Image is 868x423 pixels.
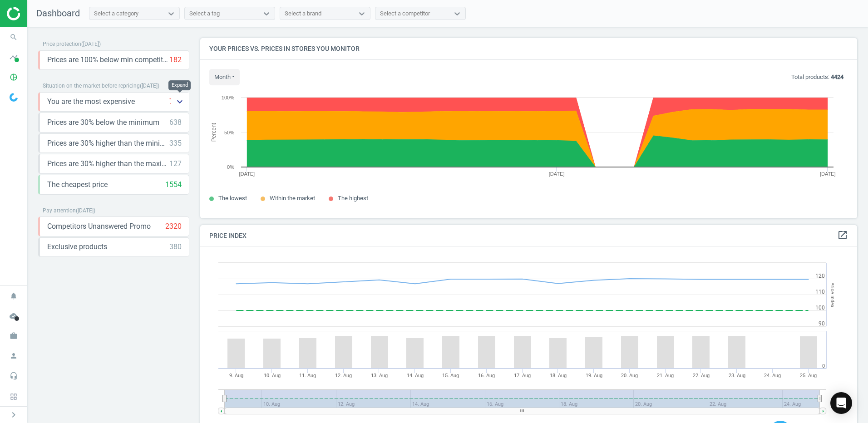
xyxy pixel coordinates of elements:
[2,409,25,421] button: chevron_right
[8,409,19,420] i: chevron_right
[227,164,234,170] text: 0%
[140,83,159,89] span: ( [DATE] )
[165,221,182,231] div: 2320
[586,373,602,379] tspan: 19. Aug
[43,83,140,89] span: Situation on the market before repricing
[264,373,281,379] tspan: 10. Aug
[820,171,836,177] tspan: [DATE]
[169,97,182,107] div: 717
[81,41,101,47] span: ( [DATE] )
[36,8,80,19] span: Dashboard
[299,373,316,379] tspan: 11. Aug
[5,287,22,305] i: notifications
[211,123,217,142] tspan: Percent
[5,69,22,86] i: pie_chart_outlined
[7,7,71,20] img: ajHJNr6hYgQAAAAASUVORK5CYII=
[47,97,135,107] span: You are the most expensive
[800,373,817,379] tspan: 25. Aug
[550,373,567,379] tspan: 18. Aug
[47,118,159,128] span: Prices are 30% below the minimum
[815,273,825,279] text: 120
[169,138,182,148] div: 335
[837,230,848,241] a: open_in_new
[5,347,22,364] i: person
[442,373,459,379] tspan: 15. Aug
[831,74,843,80] b: 4424
[764,373,781,379] tspan: 24. Aug
[76,207,95,214] span: ( [DATE] )
[200,38,857,59] h4: Your prices vs. prices in stores you monitor
[94,10,138,18] div: Select a category
[693,373,710,379] tspan: 22. Aug
[47,221,151,231] span: Competitors Unanswered Promo
[657,373,674,379] tspan: 21. Aug
[5,307,22,325] i: cloud_done
[43,41,81,47] span: Price protection
[380,10,430,18] div: Select a competitor
[10,93,18,102] img: wGWNvw8QSZomAAAAABJRU5ErkJggg==
[791,73,843,81] p: Total products:
[819,320,825,327] text: 90
[549,171,565,177] tspan: [DATE]
[478,373,495,379] tspan: 16. Aug
[5,49,22,66] i: timeline
[218,195,247,202] span: The lowest
[171,93,189,111] button: keyboard_arrow_down
[169,159,182,169] div: 127
[729,373,745,379] tspan: 23. Aug
[822,363,825,369] text: 0
[829,282,835,307] tspan: Price Index
[47,159,169,169] span: Prices are 30% higher than the maximal
[43,207,76,214] span: Pay attention
[47,242,107,252] span: Exclusive products
[168,80,191,90] div: Expand
[224,130,234,135] text: 50%
[174,96,185,107] i: keyboard_arrow_down
[815,305,825,311] text: 100
[229,373,243,379] tspan: 9. Aug
[47,180,108,190] span: The cheapest price
[169,55,182,65] div: 182
[239,171,255,177] tspan: [DATE]
[830,392,852,414] div: Open Intercom Messenger
[5,327,22,344] i: work
[285,10,321,18] div: Select a brand
[47,138,169,148] span: Prices are 30% higher than the minimum
[165,180,182,190] div: 1554
[621,373,638,379] tspan: 20. Aug
[407,373,424,379] tspan: 14. Aug
[169,242,182,252] div: 380
[5,29,22,46] i: search
[5,367,22,384] i: headset_mic
[335,373,352,379] tspan: 12. Aug
[169,118,182,128] div: 638
[47,55,169,65] span: Prices are 100% below min competitor
[371,373,388,379] tspan: 13. Aug
[815,289,825,295] text: 110
[514,373,531,379] tspan: 17. Aug
[189,10,220,18] div: Select a tag
[200,225,857,246] h4: Price Index
[270,195,315,202] span: Within the market
[837,230,848,241] i: open_in_new
[222,95,234,100] text: 100%
[338,195,368,202] span: The highest
[209,69,240,85] button: month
